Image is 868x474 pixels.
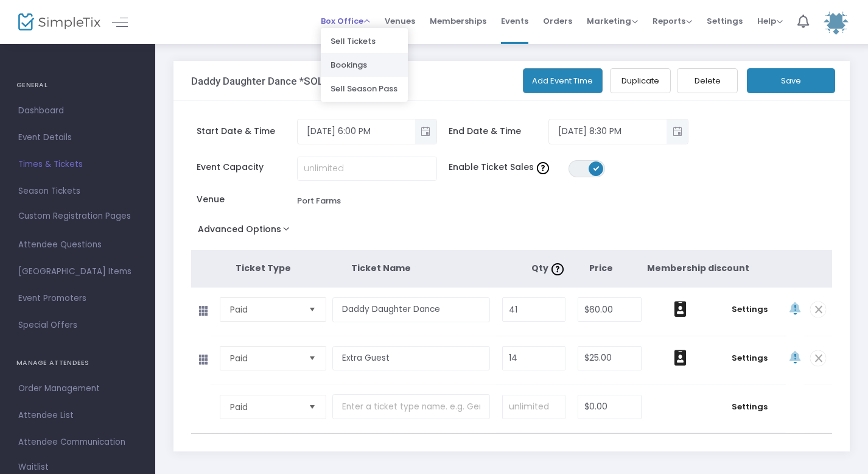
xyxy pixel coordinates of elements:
button: Delete [677,68,738,93]
span: Paid [230,303,299,316]
button: Add Event Time [523,68,603,93]
span: Event Details [18,130,137,146]
span: Paid [230,401,299,413]
input: unlimited [298,157,436,180]
span: Event Promoters [18,291,137,306]
input: Select date & time [549,121,667,141]
div: Port Farms [297,195,341,207]
input: Enter a ticket type name. e.g. General Admission [332,297,490,322]
span: Dashboard [18,103,137,119]
h3: Daddy Daughter Dance *SOLD OUT* [191,75,357,87]
span: Season Tickets [18,183,137,199]
button: Advanced Options [191,221,301,242]
img: question-mark [537,162,549,174]
span: Settings [707,5,743,37]
span: End Date & Time [449,125,548,138]
li: Bookings [321,53,408,77]
span: Membership discount [647,262,749,274]
input: Price [578,347,641,370]
span: Marketing [587,15,638,27]
input: Select date & time [298,121,415,141]
span: Settings [719,401,780,413]
input: Enter a ticket type name. e.g. General Admission [332,346,490,371]
span: Times & Tickets [18,157,137,172]
span: Special Offers [18,317,137,333]
span: Orders [543,5,572,37]
span: Enable Ticket Sales [449,161,569,174]
span: Events [501,5,528,37]
span: Box Office [321,15,370,27]
span: Waitlist [18,461,49,473]
span: [GEOGRAPHIC_DATA] Items [18,264,137,280]
button: Toggle popup [667,119,688,144]
h4: GENERAL [16,73,139,97]
span: Settings [719,352,780,364]
h4: MANAGE ATTENDEES [16,351,139,375]
button: Select [304,395,321,419]
li: Sell Tickets [321,29,408,53]
span: Order Management [18,381,137,397]
button: Toggle popup [415,119,436,144]
span: Settings [719,303,780,316]
button: Duplicate [610,68,671,93]
input: Enter a ticket type name. e.g. General Admission [332,394,490,419]
input: unlimited [503,395,565,419]
span: Event Capacity [197,161,296,174]
span: Price [589,262,613,274]
span: Attendee Questions [18,237,137,253]
span: Attendee List [18,408,137,423]
input: Price [578,298,641,321]
span: Venues [385,5,415,37]
span: Venue [197,193,296,206]
span: Qty [531,262,567,274]
button: Select [304,298,321,321]
span: Ticket Name [351,262,411,274]
span: Memberships [430,5,486,37]
span: Custom Registration Pages [18,210,131,222]
span: Attendee Communication [18,434,137,450]
button: Save [747,68,835,93]
span: Help [757,15,783,27]
span: Ticket Type [236,262,291,274]
li: Sell Season Pass [321,77,408,101]
img: question-mark [551,263,564,275]
input: Price [578,395,641,419]
button: Select [304,347,321,370]
span: Reports [653,15,692,27]
span: Start Date & Time [197,125,296,138]
span: ON [593,165,600,171]
span: Paid [230,352,299,364]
